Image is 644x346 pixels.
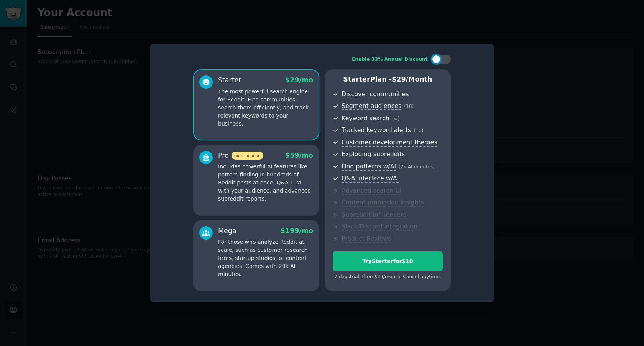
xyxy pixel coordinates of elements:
[218,163,313,203] p: Includes powerful AI features like pattern-finding in hundreds of Reddit posts at once, Q&A LLM w...
[218,226,237,236] div: Mega
[342,139,437,147] span: Customer development themes
[342,187,401,195] span: Advanced search UI
[333,274,443,281] div: 7 days trial, then $ 29 /month . Cancel anytime.
[281,227,313,235] span: $ 199 /mo
[232,152,264,160] span: most popular
[333,251,443,271] button: TryStarterfor$10
[342,102,401,110] span: Segment audiences
[342,223,417,231] span: Slack/Discord integration
[218,151,263,160] div: Pro
[352,56,428,63] div: Enable 33% Annual Discount
[342,235,391,243] span: Product Reviews
[392,116,400,121] span: ( ∞ )
[342,163,396,171] span: Find patterns w/AI
[342,175,399,183] span: Q&A interface w/AI
[404,104,414,109] span: ( 10 )
[333,75,443,84] p: Starter Plan -
[342,211,406,219] span: Subreddit influencers
[414,128,423,133] span: ( 10 )
[218,88,313,128] p: The most powerful search engine for Reddit. Find communities, search them efficiently, and track ...
[285,152,313,159] span: $ 59 /mo
[285,76,313,84] span: $ 29 /mo
[399,164,435,170] span: ( 2k AI minutes )
[218,75,242,85] div: Starter
[392,75,432,83] span: $ 29 /month
[218,238,313,278] p: For those who analyze Reddit at scale, such as customer research firms, startup studios, or conte...
[333,257,442,265] div: Try Starter for $10
[342,90,409,98] span: Discover communities
[342,150,405,158] span: Exploding subreddits
[342,199,424,207] span: Content promotion insights
[342,126,411,134] span: Tracked keyword alerts
[342,114,389,122] span: Keyword search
